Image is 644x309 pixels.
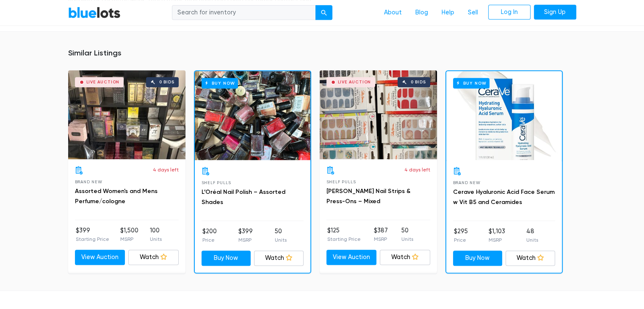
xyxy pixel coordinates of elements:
[411,80,426,84] div: 0 bids
[338,80,371,84] div: Live Auction
[380,250,430,265] a: Watch
[75,179,102,184] span: Brand New
[453,180,481,185] span: Brand New
[202,227,217,244] li: $200
[238,227,253,244] li: $399
[195,71,310,160] a: Buy Now
[446,71,562,160] a: Buy Now
[238,236,253,244] p: MSRP
[202,188,285,206] a: L’Oréal Nail Polish – Assorted Shades
[453,188,555,206] a: Cerave Hyaluronic Acid Face Serum w Vit B5 and Ceramides
[327,226,361,243] li: $125
[374,235,388,243] p: MSRP
[506,251,555,266] a: Watch
[75,250,125,265] a: View Auction
[326,188,410,205] a: [PERSON_NAME] Nail Strips & Press-Ons – Mixed
[409,5,435,21] a: Blog
[153,166,179,174] p: 4 days left
[526,236,538,244] p: Units
[75,188,158,205] a: Assorted Women's and Mens Perfume/cologne
[128,250,179,265] a: Watch
[150,235,162,243] p: Units
[320,70,437,159] a: Live Auction 0 bids
[86,80,120,84] div: Live Auction
[150,226,162,243] li: 100
[534,5,576,20] a: Sign Up
[275,227,287,244] li: 50
[404,166,430,174] p: 4 days left
[254,251,304,266] a: Watch
[76,235,109,243] p: Starting Price
[454,236,468,244] p: Price
[489,227,505,244] li: $1,103
[120,235,138,243] p: MSRP
[453,251,503,266] a: Buy Now
[68,49,576,58] h5: Similar Listings
[202,78,238,88] h6: Buy Now
[326,250,377,265] a: View Auction
[202,180,231,185] span: Shelf Pulls
[401,235,413,243] p: Units
[172,5,316,20] input: Search for inventory
[461,5,485,21] a: Sell
[76,226,109,243] li: $399
[159,80,174,84] div: 0 bids
[526,227,538,244] li: 48
[454,227,468,244] li: $295
[435,5,461,21] a: Help
[374,226,388,243] li: $387
[489,236,505,244] p: MSRP
[377,5,409,21] a: About
[202,236,217,244] p: Price
[327,235,361,243] p: Starting Price
[275,236,287,244] p: Units
[68,6,121,19] a: BlueLots
[326,179,356,184] span: Shelf Pulls
[68,70,185,159] a: Live Auction 0 bids
[401,226,413,243] li: 50
[202,251,251,266] a: Buy Now
[488,5,531,20] a: Log In
[453,78,490,88] h6: Buy Now
[120,226,138,243] li: $1,500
